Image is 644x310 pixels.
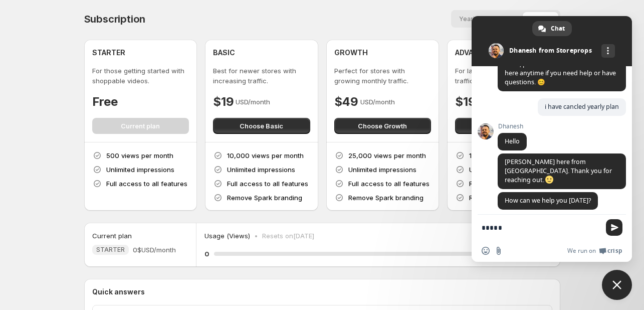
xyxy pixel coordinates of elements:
a: We run onCrisp [567,247,622,255]
p: USD/month [360,97,395,107]
textarea: Compose your message... [482,223,600,232]
p: 10,000 views per month [227,150,304,161]
button: YearlySave 20% [453,12,519,26]
span: Send [606,219,622,236]
h4: $19 [213,94,234,110]
p: 25,000 views per month [348,150,426,161]
span: We run on [567,247,596,255]
span: How can we help you [DATE]? [505,196,591,205]
p: Unlimited impressions [348,165,416,175]
span: Insert an emoji [482,247,490,255]
div: Chat [532,21,572,36]
p: For larger stores with heavy traffic volume. [455,66,552,86]
p: Remove Spark branding [469,193,544,203]
p: Unlimited impressions [227,165,295,175]
button: Choose Basic [213,118,310,134]
span: Chat [551,21,565,36]
h4: $49 [334,94,358,110]
p: Unlimited impressions [469,165,537,175]
span: Choose Growth [358,121,407,131]
p: Full access to all features [348,179,430,189]
p: 500 views per month [106,150,173,161]
p: Full access to all features [469,179,550,189]
button: Choose Growth [334,118,432,134]
p: Remove Spark branding [227,193,302,203]
p: Perfect for stores with growing monthly traffic. [334,66,432,86]
p: Best for newer stores with increasing traffic. [213,66,310,86]
p: Unlimited impressions [106,165,174,175]
span: Yearly [459,15,478,23]
p: Quick answers [92,287,552,297]
p: Resets on [DATE] [262,231,314,241]
h4: $199 [455,94,484,110]
p: 100,000 views per month [469,150,550,161]
p: Remove Spark branding [348,193,423,203]
span: Hello [505,137,520,145]
span: Hello, please feel free to reach out here anytime if you need help or have questions. 😊 [505,60,616,86]
h4: STARTER [92,48,125,58]
button: Monthly [523,12,558,26]
span: i have cancled yearly plan [545,102,619,111]
div: More channels [601,44,615,58]
span: STARTER [96,246,125,254]
h4: Free [92,94,118,110]
p: Full access to all features [106,179,187,189]
h4: GROWTH [334,48,368,58]
h4: ADVANCED [455,48,493,58]
span: Crisp [607,247,622,255]
span: [PERSON_NAME] here from [GEOGRAPHIC_DATA]. Thank you for reaching out. [505,158,612,184]
h5: Current plan [92,231,132,241]
p: Full access to all features [227,179,308,189]
p: • [254,231,258,241]
h4: BASIC [213,48,235,58]
div: Close chat [602,270,632,300]
span: Dhanesh [498,123,527,130]
h5: 0 [204,249,209,259]
span: Save 20% [482,15,513,23]
span: Send a file [495,247,503,255]
h4: Subscription [84,13,146,25]
p: For those getting started with shoppable videos. [92,66,189,86]
p: Usage (Views) [204,231,250,241]
span: Choose Basic [240,121,283,131]
button: Choose Advanced [455,118,552,134]
p: USD/month [236,97,270,107]
span: 0$ USD/month [133,245,176,255]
